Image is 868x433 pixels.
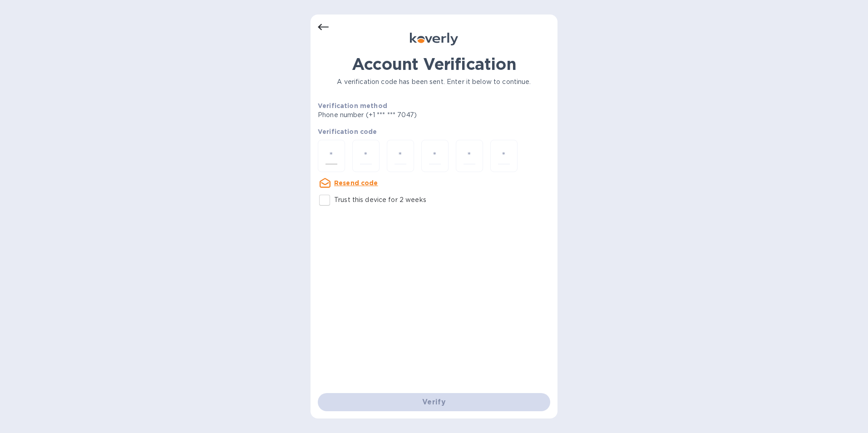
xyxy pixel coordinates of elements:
p: Phone number (+1 *** *** 7047) [318,110,486,120]
p: A verification code has been sent. Enter it below to continue. [318,77,550,87]
p: Verification code [318,127,550,136]
h1: Account Verification [318,54,550,74]
p: Trust this device for 2 weeks [334,195,426,205]
u: Resend code [334,179,378,187]
b: Verification method [318,102,387,109]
